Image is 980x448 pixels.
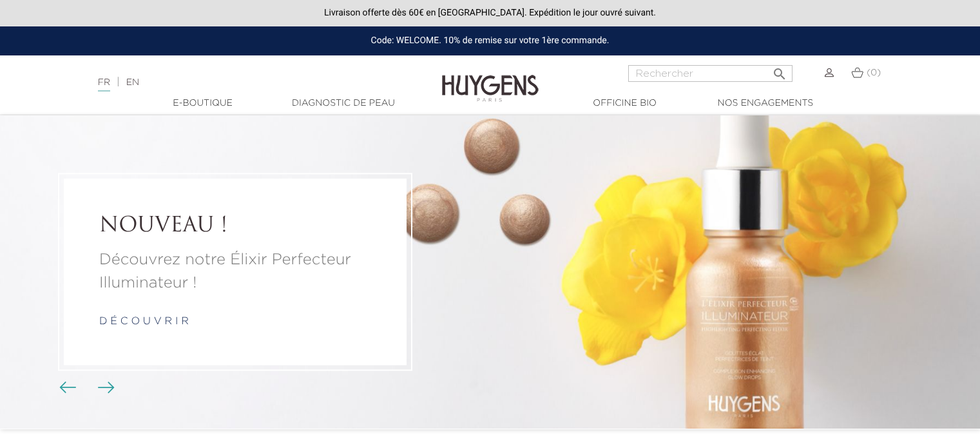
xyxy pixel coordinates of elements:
[561,97,689,110] a: Officine Bio
[91,75,399,90] div: |
[628,65,793,82] input: Rechercher
[126,78,139,87] a: EN
[99,317,189,327] a: d é c o u v r i r
[867,68,881,77] span: (0)
[772,63,787,78] i: 
[99,215,371,239] a: NOUVEAU !
[279,97,408,110] a: Diagnostic de peau
[701,97,830,110] a: Nos engagements
[98,78,110,92] a: FR
[442,54,539,104] img: Huygens
[139,97,267,110] a: E-Boutique
[768,61,791,79] button: 
[64,378,106,398] div: Boutons du carrousel
[99,249,371,295] a: Découvrez notre Élixir Perfecteur Illuminateur !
